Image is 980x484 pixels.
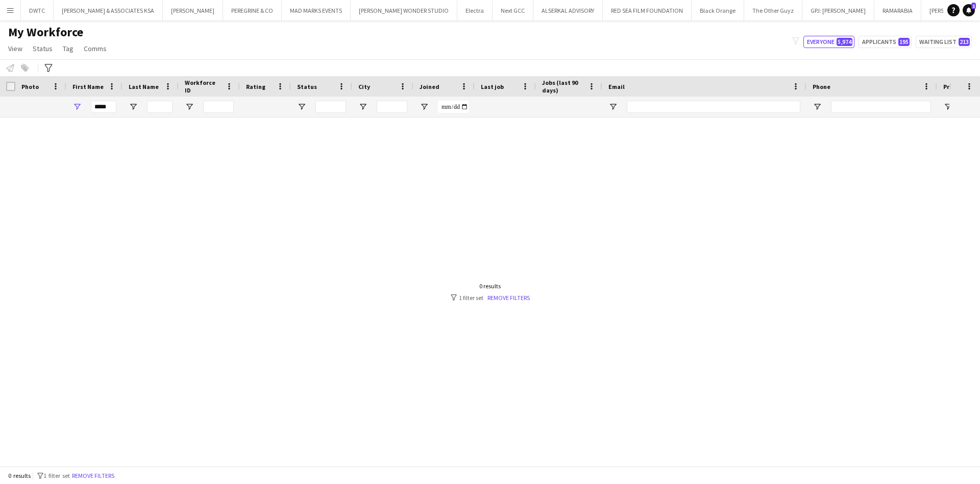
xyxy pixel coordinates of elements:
[246,83,265,90] span: Rating
[603,1,692,20] button: RED SEA FILM FOUNDATION
[91,101,116,113] input: First Name Filter Input
[43,472,70,479] span: 1 filter set
[163,1,223,20] button: [PERSON_NAME]
[358,102,367,111] button: Open Filter Menu
[451,282,530,290] div: 0 results
[358,83,370,90] span: City
[898,38,910,46] span: 195
[297,102,306,111] button: Open Filter Menu
[420,102,429,111] button: Open Filter Menu
[963,4,975,16] a: 1
[203,101,234,113] input: Workforce ID Filter Input
[223,1,282,20] button: PEREGRINE & CO
[692,1,744,20] button: Black Orange
[42,62,55,74] app-action-btn: Advanced filters
[33,44,53,53] span: Status
[70,470,116,481] button: Remove filters
[297,83,317,90] span: Status
[29,42,57,55] a: Status
[813,83,830,90] span: Phone
[54,1,163,20] button: [PERSON_NAME] & ASSOCIATES KSA
[744,1,802,20] button: The Other Guyz
[80,42,111,55] a: Comms
[943,83,964,90] span: Profile
[916,36,972,48] button: Waiting list213
[6,82,15,91] input: Column with Header Selection
[627,101,800,113] input: Email Filter Input
[129,83,159,90] span: Last Name
[493,1,533,20] button: Next GCC
[72,83,104,90] span: First Name
[971,3,976,9] span: 1
[438,101,469,113] input: Joined Filter Input
[837,38,852,46] span: 5,974
[813,102,822,111] button: Open Filter Menu
[21,1,54,20] button: DWTC
[457,1,493,20] button: Electra
[315,101,346,113] input: Status Filter Input
[147,101,173,113] input: Last Name Filter Input
[608,102,618,111] button: Open Filter Menu
[377,101,407,113] input: City Filter Input
[21,83,39,90] span: Photo
[533,1,603,20] button: ALSERKAL ADVISORY
[831,101,931,113] input: Phone Filter Input
[129,102,138,111] button: Open Filter Menu
[859,36,912,48] button: Applicants195
[8,25,83,40] span: My Workforce
[420,83,439,90] span: Joined
[803,36,854,48] button: Everyone5,974
[959,38,970,46] span: 213
[481,83,504,90] span: Last job
[8,44,22,53] span: View
[72,102,82,111] button: Open Filter Menu
[351,1,457,20] button: [PERSON_NAME] WONDER STUDIO
[451,294,530,302] div: 1 filter set
[282,1,351,20] button: MAD MARKS EVENTS
[874,1,921,20] button: RAMARABIA
[487,294,530,302] a: Remove filters
[542,79,584,94] span: Jobs (last 90 days)
[185,102,194,111] button: Open Filter Menu
[63,44,73,53] span: Tag
[802,1,874,20] button: GPJ: [PERSON_NAME]
[608,83,625,90] span: Email
[185,79,222,94] span: Workforce ID
[943,102,952,111] button: Open Filter Menu
[84,44,107,53] span: Comms
[59,42,78,55] a: Tag
[4,42,27,55] a: View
